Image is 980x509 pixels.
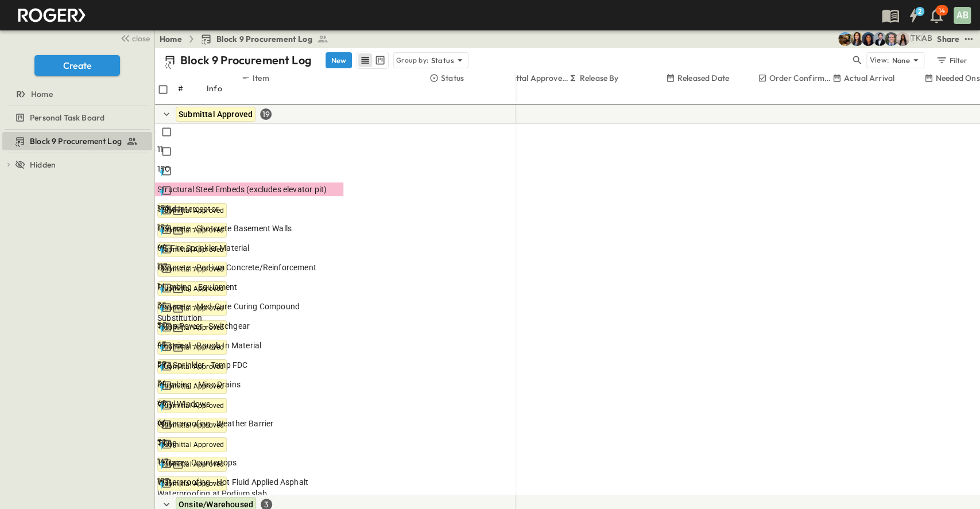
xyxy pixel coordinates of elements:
[952,6,972,25] button: AB
[160,33,335,45] nav: breadcrumbs
[902,5,925,26] button: 2
[157,359,247,371] span: Fire Sprinkler - Temp FDC
[157,262,316,273] span: Concrete - Podium Concrete/Reinforcement
[326,52,352,68] button: New
[160,33,182,45] a: Home
[892,55,910,66] p: None
[869,54,889,67] p: View:
[157,398,210,410] span: Vinyl Windows
[179,500,253,509] span: Onsite/Warehoused
[884,32,898,46] img: Jared Salin (jsalin@cahill-sf.com)
[179,110,253,119] span: Submittal Approved
[157,379,241,390] span: Plumbing - Misc Drains
[157,301,341,324] span: Concrete - Med-Cure Curing Compound Substitution
[157,476,341,499] span: Waterproofing - Hot Fluid Applied Asphalt Waterproofing at Podium slab
[207,72,241,104] div: Info
[962,32,975,46] button: test
[157,203,219,215] span: Sand Interceptor
[178,72,207,104] div: #
[30,135,122,147] span: Block 9 Procurement Log
[180,52,312,68] p: Block 9 Procurement Log
[357,52,389,69] div: table view
[157,320,250,332] span: Temp Power - Switchgear
[431,55,454,66] p: Status
[580,72,619,84] p: Release By
[769,72,832,84] p: Order Confirmed?
[260,108,272,120] div: 19
[921,32,932,44] div: Andrew Barreto (abarreto@guzmangc.com)
[373,53,387,67] button: kanban view
[954,7,971,24] div: AB
[2,110,150,126] a: Personal Task Board
[910,32,921,44] div: Teddy Khuong (tkhuong@guzmangc.com)
[216,33,312,45] span: Block 9 Procurement Log
[918,7,921,16] h6: 2
[157,281,237,293] span: Plumbing - Equipment
[157,340,261,351] span: Electrical - Rough In Material
[34,55,120,76] button: Create
[873,32,886,46] img: Mike Daly (mdaly@cahill-sf.com)
[937,33,959,45] div: Share
[253,72,269,84] p: Item
[132,33,150,44] span: close
[441,72,464,84] p: Status
[861,32,875,46] img: Olivia Khan (okhan@cahill-sf.com)
[157,184,327,195] span: Structural Steel Embeds (excludes elevator pit)
[850,32,863,46] img: Kim Bowen (kbowen@cahill-sf.com)
[157,457,237,468] span: Terrazzo Countertops
[358,53,372,67] button: row view
[157,418,273,429] span: Waterproofing - Weather Barrier
[896,32,909,46] img: Raven Libunao (rlibunao@cahill-sf.com)
[494,72,568,84] p: Submittal Approved?
[31,88,53,100] span: Home
[30,159,56,170] span: Hidden
[677,72,729,84] p: Released Date
[396,55,429,66] p: Group by:
[2,108,152,127] div: Personal Task Boardtest
[838,32,852,46] img: Rachel Villicana (rvillicana@cahill-sf.com)
[939,6,945,15] p: 14
[157,242,249,254] span: UG Fire Sprinkler Material
[200,33,328,45] a: Block 9 Procurement Log
[844,72,894,84] p: Actual Arrival
[2,86,150,102] a: Home
[157,223,292,234] span: Concrete - Shotcrete Basement Walls
[30,112,104,123] span: Personal Task Board
[931,52,971,68] button: Filter
[2,133,150,149] a: Block 9 Procurement Log
[935,54,968,67] div: Filter
[2,132,152,150] div: Block 9 Procurement Logtest
[115,30,152,46] button: close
